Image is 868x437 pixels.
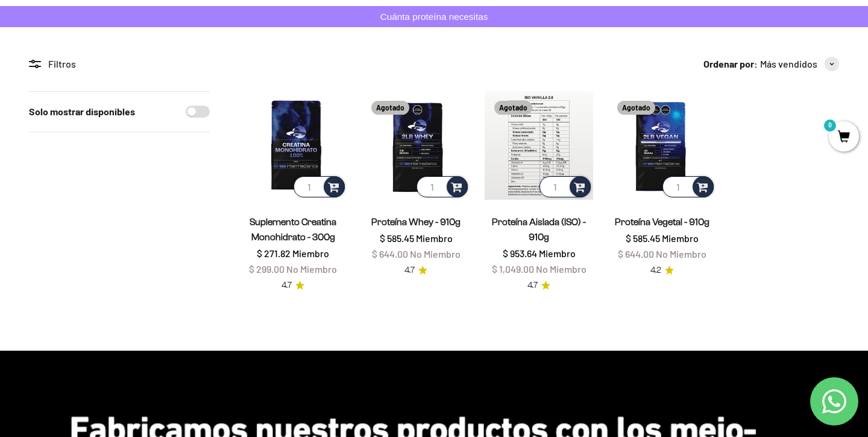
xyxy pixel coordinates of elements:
[281,279,304,292] a: 4.74.7 de 5.0 estrellas
[615,217,709,227] a: Proteína Vegetal - 910g
[372,248,408,260] span: $ 644.00
[536,263,587,275] span: No Miembro
[416,232,453,244] span: Miembro
[380,232,414,244] span: $ 585.45
[760,56,817,72] span: Más vendidos
[823,118,837,133] mark: 0
[662,232,699,244] span: Miembro
[371,217,461,227] a: Proteína Whey - 910g
[249,263,285,275] span: $ 299.00
[539,247,576,259] span: Miembro
[492,217,586,242] a: Proteína Aislada (ISO) - 910g
[292,247,329,259] span: Miembro
[503,247,537,259] span: $ 953.64
[656,248,706,260] span: No Miembro
[492,263,534,275] span: $ 1,049.00
[286,263,337,275] span: No Miembro
[703,56,758,72] span: Ordenar por:
[404,264,415,277] span: 4.7
[650,264,661,277] span: 4.2
[650,264,674,277] a: 4.24.2 de 5.0 estrellas
[29,104,135,120] label: Solo mostrar disponibles
[281,279,292,292] span: 4.7
[485,91,593,200] img: Proteína Aislada (ISO) - 910g
[618,248,654,260] span: $ 644.00
[829,131,859,144] a: 0
[250,217,336,242] a: Suplemento Creatina Monohidrato - 300g
[404,264,427,277] a: 4.74.7 de 5.0 estrellas
[257,247,291,259] span: $ 271.82
[527,279,538,292] span: 4.7
[29,56,210,72] div: Filtros
[760,56,839,72] button: Más vendidos
[527,279,550,292] a: 4.74.7 de 5.0 estrellas
[626,232,660,244] span: $ 585.45
[410,248,461,260] span: No Miembro
[377,9,491,24] p: Cuánta proteína necesitas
